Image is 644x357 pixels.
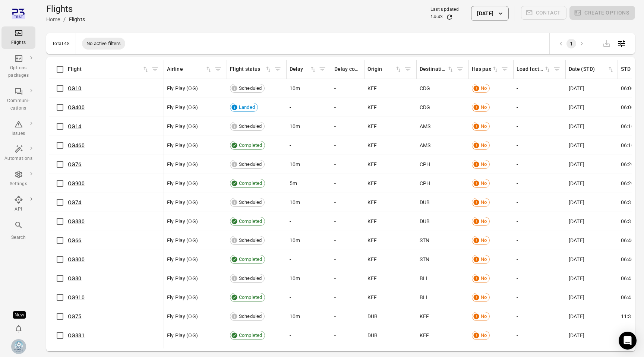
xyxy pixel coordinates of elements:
[68,142,85,148] a: OG460
[236,294,265,301] span: Completed
[621,85,634,92] span: 06:00
[236,218,265,225] span: Completed
[11,339,26,354] img: Mjoll-Airways-Logo.webp
[68,237,82,243] a: OG66
[566,39,576,48] button: page 1
[290,85,300,92] span: 10m
[521,6,567,21] span: Please make a selection to create communications
[68,65,142,73] div: Flight
[167,142,198,149] span: Fly Play (OG)
[334,104,362,111] div: -
[290,313,300,320] span: 10m
[334,65,361,73] div: Delay codes
[478,142,489,149] span: No
[167,104,198,111] span: Fly Play (OG)
[4,97,32,112] div: Communi-cations
[517,218,563,225] div: -
[517,161,563,168] div: -
[430,6,459,13] div: Last updated
[367,256,377,263] span: KEF
[569,332,584,339] span: [DATE]
[478,123,489,130] span: No
[621,161,634,168] span: 06:20
[402,64,413,75] button: Filter by origin
[420,104,430,111] span: CDG
[621,104,634,111] span: 06:00
[420,65,454,73] div: Sort by destination in ascending order
[290,332,328,339] div: -
[68,218,85,224] a: OG880
[290,142,328,149] div: -
[69,16,85,23] div: Flights
[430,13,443,21] div: 14:43
[517,237,563,244] div: -
[420,199,430,206] span: DUB
[236,275,264,282] span: Scheduled
[621,294,634,301] span: 06:45
[1,85,35,114] a: Communi-cations
[334,85,362,92] div: -
[167,275,198,282] span: Fly Play (OG)
[569,256,584,263] span: [DATE]
[420,161,430,168] span: CPH
[367,85,377,92] span: KEF
[621,275,634,282] span: 06:45
[1,193,35,215] a: API
[236,180,265,187] span: Completed
[1,117,35,140] a: Issues
[1,52,35,82] a: Options packages
[614,36,629,51] button: Open table configuration
[478,85,489,92] span: No
[167,237,198,244] span: Fly Play (OG)
[478,180,489,187] span: No
[212,64,224,75] button: Filter by airline
[68,65,149,73] span: Flight
[420,218,430,225] span: DUB
[517,256,563,263] div: -
[236,104,258,111] span: Landed
[236,85,264,92] span: Scheduled
[420,123,430,130] span: AMS
[1,142,35,165] a: Automations
[367,65,402,73] div: Sort by origin in ascending order
[420,313,429,320] span: KEF
[334,332,362,339] div: -
[290,256,328,263] div: -
[4,234,32,241] div: Search
[4,155,32,162] div: Automations
[472,65,499,73] div: Sort by has pax in ascending order
[420,85,430,92] span: CDG
[46,15,85,24] nav: Breadcrumbs
[367,199,377,206] span: KEF
[4,130,32,138] div: Issues
[367,123,377,130] span: KEF
[68,85,82,91] a: OG10
[569,313,584,320] span: [DATE]
[167,294,198,301] span: Fly Play (OG)
[290,237,300,244] span: 10m
[420,237,429,244] span: STN
[290,65,317,73] div: Sort by delay in ascending order
[551,64,562,75] button: Filter by load factor
[621,218,634,225] span: 06:35
[167,218,198,225] span: Fly Play (OG)
[478,237,489,244] span: No
[236,237,264,244] span: Scheduled
[8,336,29,357] button: Elsa Mjöll [Mjoll Airways]
[167,332,198,339] span: Fly Play (OG)
[517,199,563,206] div: -
[569,199,584,206] span: [DATE]
[478,161,489,168] span: No
[517,332,563,339] div: -
[420,65,454,73] span: Destination
[236,123,264,130] span: Scheduled
[334,123,362,130] div: -
[149,64,161,75] span: Filter by flight
[517,142,563,149] div: -
[621,180,634,187] span: 06:20
[167,180,198,187] span: Fly Play (OG)
[1,218,35,243] button: Search
[499,64,510,75] button: Filter by has pax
